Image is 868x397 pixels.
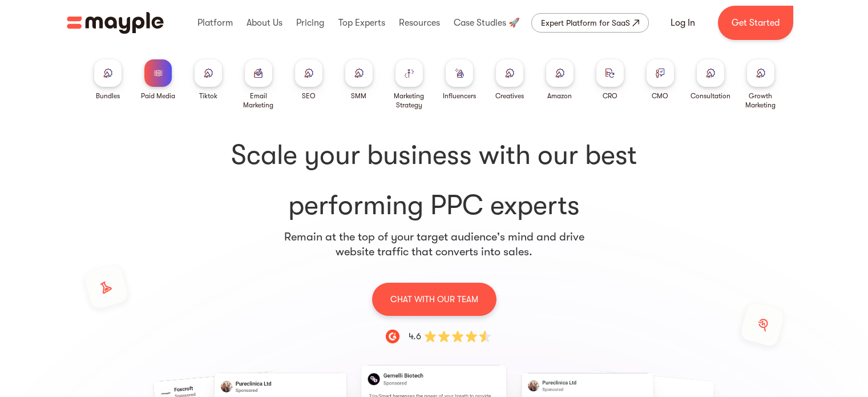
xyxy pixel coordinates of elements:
div: Resources [396,5,443,41]
div: Marketing Strategy [389,91,430,110]
div: Consultation [691,91,730,101]
div: Influencers [443,91,476,101]
a: SMM [345,59,373,101]
a: SEO [295,59,322,101]
div: Creatives [495,91,524,101]
a: Creatives [495,59,524,101]
div: About Us [244,5,285,41]
div: Growth Marketing [740,91,781,110]
a: Influencers [443,59,476,101]
div: Top Experts [336,5,388,41]
div: Paid Media [141,91,175,101]
h1: performing PPC experts [87,137,781,224]
span: Scale your business with our best [87,137,781,174]
div: SMM [351,91,366,101]
div: SEO [302,91,316,101]
a: Growth Marketing [740,59,781,110]
a: Bundles [94,59,122,101]
a: Consultation [691,59,730,101]
p: Remain at the top of your target audience's mind and drive website traffic that converts into sales. [284,230,585,259]
div: Expert Platform for SaaS [541,16,630,30]
div: Amazon [547,91,572,101]
a: CMO [647,59,674,101]
a: home [67,12,164,34]
div: CRO [603,91,617,101]
a: Tiktok [195,59,222,101]
a: Marketing Strategy [389,59,430,110]
a: Expert Platform for SaaS [531,13,649,33]
div: 4.6 [409,330,421,343]
p: CHAT WITH OUR TEAM [390,292,478,307]
a: CRO [596,59,624,101]
a: CHAT WITH OUR TEAM [372,282,496,316]
a: Log In [657,9,709,37]
div: Pricing [293,5,327,41]
a: Email Marketing [238,59,279,110]
div: Tiktok [199,91,217,101]
a: Get Started [718,6,793,40]
div: Bundles [96,91,120,101]
div: Email Marketing [238,91,279,110]
a: Amazon [546,59,574,101]
a: Paid Media [141,59,175,101]
div: Platform [195,5,236,41]
img: Mayple logo [67,12,164,34]
div: CMO [652,91,668,101]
